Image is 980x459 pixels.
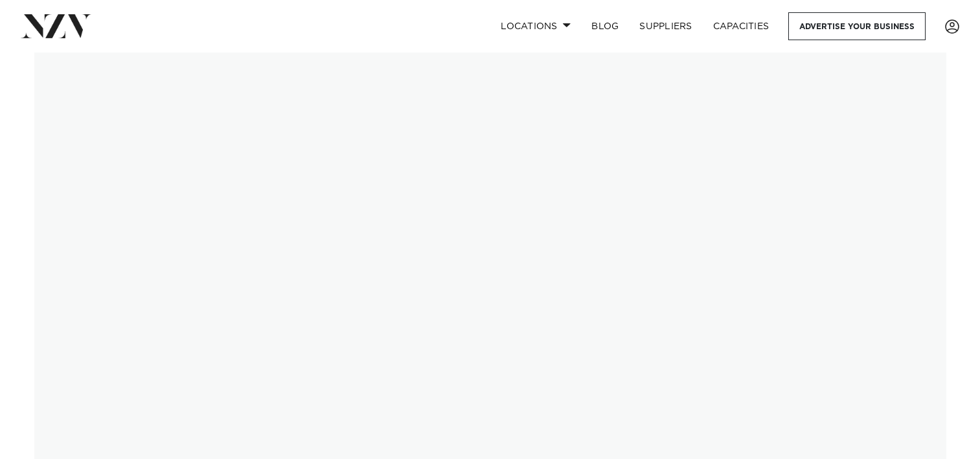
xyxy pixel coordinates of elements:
[629,12,702,40] a: SUPPLIERS
[788,12,926,40] a: Advertise your business
[581,12,629,40] a: BLOG
[21,14,91,38] img: nzv-logo.png
[490,12,581,40] a: Locations
[703,12,780,40] a: Capacities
